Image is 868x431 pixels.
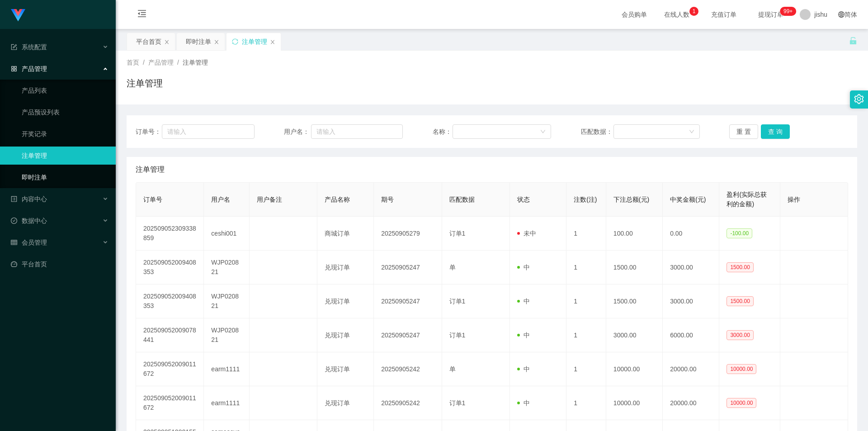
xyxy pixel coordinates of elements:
td: 1 [566,251,606,284]
td: earm1111 [204,386,249,420]
span: 订单号 [143,196,162,203]
span: 中 [517,264,530,271]
i: 图标: close [164,39,170,45]
a: 图标: dashboard平台首页 [11,255,108,273]
span: 用户名 [211,196,230,203]
td: 6000.00 [663,318,719,352]
i: 图标: down [540,129,546,135]
i: 图标: appstore-o [11,66,17,72]
input: 请输入 [162,124,254,139]
td: 10000.00 [606,386,663,420]
span: 盈利(实际总获利的金额) [726,191,767,208]
a: 即时注单 [22,168,108,186]
td: 202509052009011672 [136,352,204,386]
td: 1 [566,352,606,386]
span: 中 [517,365,530,373]
td: 1500.00 [606,284,663,318]
td: WJP020821 [204,318,249,352]
sup: 1090 [780,7,796,16]
td: 202509052309338859 [136,217,204,251]
span: 下注总额(元) [613,196,649,203]
span: 订单1 [449,332,466,339]
span: 用户名： [284,127,311,137]
span: 单 [449,264,456,271]
td: 1 [566,386,606,420]
td: earm1111 [204,352,249,386]
td: 0.00 [663,217,719,251]
td: 20000.00 [663,352,719,386]
span: 中 [517,399,530,407]
button: 查 询 [761,124,790,139]
i: 图标: down [689,129,694,135]
td: 1500.00 [606,251,663,284]
a: 产品预设列表 [22,103,108,121]
span: 订单1 [449,230,466,237]
span: 订单1 [449,399,466,407]
i: 图标: form [11,44,17,50]
td: 100.00 [606,217,663,251]
span: 1500.00 [726,296,753,306]
div: 平台首页 [136,33,161,50]
i: 图标: close [270,39,275,45]
span: 在线人数 [660,11,694,18]
td: 商城订单 [317,217,374,251]
sup: 1 [689,7,698,16]
span: / [143,59,145,66]
p: 1 [693,7,696,16]
span: 产品管理 [11,65,47,72]
td: 202509052009408353 [136,251,204,284]
td: 202509052009078441 [136,318,204,352]
span: 注单管理 [136,164,165,175]
i: 图标: setting [854,94,864,104]
span: 1500.00 [726,262,753,272]
a: 开奖记录 [22,125,108,143]
td: 3000.00 [663,284,719,318]
span: 会员管理 [11,239,47,246]
span: 产品管理 [148,59,174,66]
td: 20250905242 [374,352,442,386]
i: 图标: profile [11,196,17,202]
td: 20000.00 [663,386,719,420]
div: 注单管理 [242,33,267,50]
td: 兑现订单 [317,318,374,352]
span: 单 [449,365,456,373]
a: 注单管理 [22,147,108,165]
span: 订单号： [136,127,162,137]
td: 1 [566,217,606,251]
span: 名称： [433,127,453,137]
td: WJP020821 [204,251,249,284]
td: 20250905242 [374,386,442,420]
span: 状态 [517,196,530,203]
h1: 注单管理 [127,76,163,90]
span: 用户备注 [257,196,282,203]
span: 期号 [381,196,394,203]
td: WJP020821 [204,284,249,318]
span: 匹配数据： [581,127,613,137]
button: 重 置 [729,124,758,139]
td: 兑现订单 [317,284,374,318]
span: -100.00 [726,228,752,238]
span: 注单管理 [183,59,208,66]
i: 图标: close [214,39,219,45]
span: 产品名称 [325,196,350,203]
img: logo.9652507e.png [11,9,25,22]
td: ceshi001 [204,217,249,251]
td: 20250905247 [374,318,442,352]
span: 10000.00 [726,398,756,408]
td: 202509052009011672 [136,386,204,420]
span: 提现订单 [754,11,788,18]
span: 操作 [788,196,800,203]
td: 20250905247 [374,251,442,284]
a: 产品列表 [22,81,108,99]
span: 内容中心 [11,195,47,203]
input: 请输入 [311,124,403,139]
span: 首页 [127,59,139,66]
span: 注数(注) [574,196,597,203]
td: 1 [566,284,606,318]
span: 系统配置 [11,43,47,51]
td: 20250905279 [374,217,442,251]
span: 10000.00 [726,364,756,374]
span: 匹配数据 [449,196,475,203]
i: 图标: sync [232,38,238,45]
span: 中 [517,332,530,339]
